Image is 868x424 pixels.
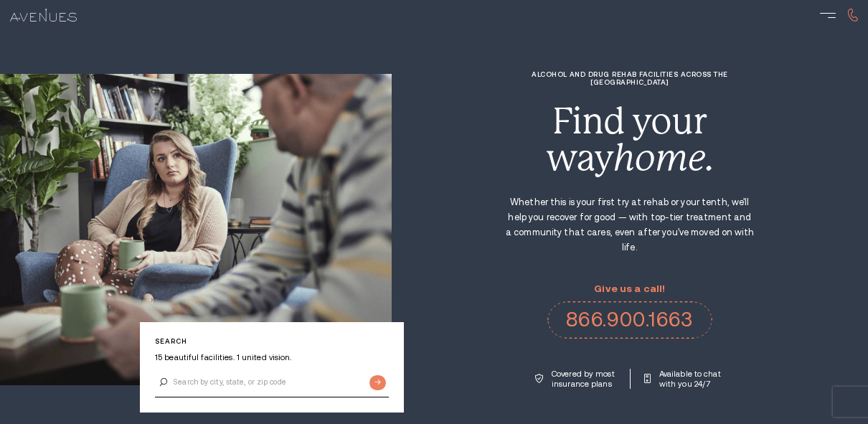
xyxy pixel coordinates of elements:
div: Find your way [504,103,755,176]
a: Available to chat with you 24/7 [644,369,725,389]
h1: Alcohol and Drug Rehab Facilities across the [GEOGRAPHIC_DATA] [504,70,755,86]
p: Give us a call! [547,283,712,294]
p: Search [155,337,389,345]
p: 15 beautiful facilities. 1 united vision. [155,352,389,362]
p: Available to chat with you 24/7 [659,369,725,389]
a: Covered by most insurance plans [535,369,617,389]
p: Covered by most insurance plans [552,369,617,389]
a: 866.900.1663 [547,301,712,339]
input: Submit [369,375,386,390]
p: Whether this is your first try at rehab or your tenth, we'll help you recover for good — with top... [504,195,755,255]
input: Search by city, state, or zip code [155,367,389,397]
i: home. [613,137,714,179]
